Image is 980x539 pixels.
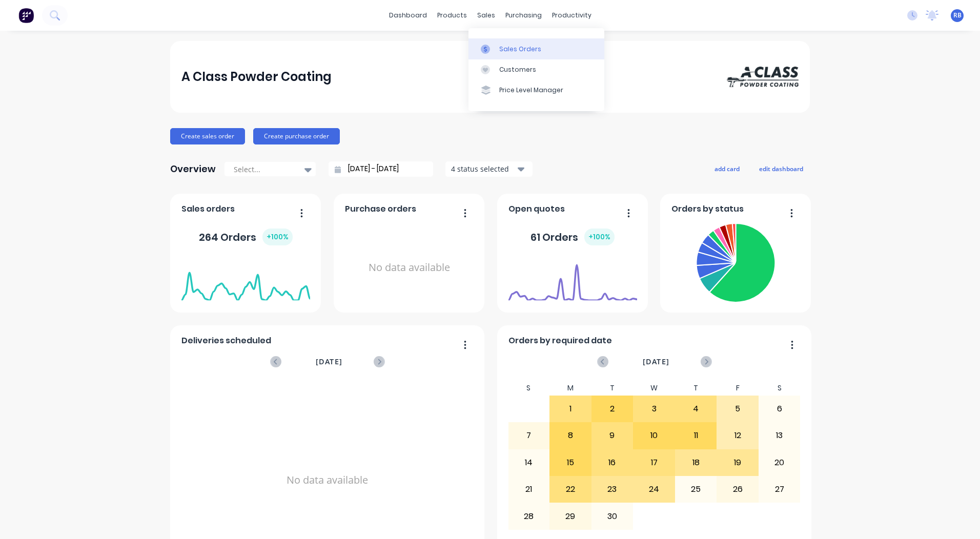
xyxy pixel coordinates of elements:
div: 25 [676,476,717,502]
div: 61 Orders [530,229,615,245]
div: No data available [345,219,474,316]
div: 10 [634,423,675,448]
div: + 100 % [584,229,615,245]
div: + 100 % [262,229,293,245]
button: 4 status selected [445,161,533,177]
div: 22 [550,476,591,502]
span: Open quotes [508,203,565,215]
div: 24 [634,476,675,502]
div: 21 [508,476,549,502]
div: 8 [550,423,591,448]
div: 7 [508,423,549,448]
div: T [591,381,634,396]
div: W [633,381,675,396]
div: M [549,381,591,396]
div: Overview [170,159,216,179]
span: [DATE] [643,356,669,367]
div: 12 [717,423,758,448]
div: 11 [676,423,717,448]
div: 28 [508,503,549,529]
div: 5 [717,396,758,422]
div: sales [472,8,500,23]
button: edit dashboard [752,162,810,175]
div: 18 [676,450,717,475]
div: 17 [634,450,675,475]
div: 14 [508,450,549,475]
div: F [717,381,759,396]
div: 3 [634,396,675,422]
a: Sales Orders [468,38,604,59]
div: purchasing [500,8,547,23]
div: 19 [717,450,758,475]
span: Sales orders [181,203,235,215]
div: Customers [499,65,536,74]
div: 4 [676,396,717,422]
img: Factory [18,8,34,23]
div: Price Level Manager [499,86,563,95]
a: dashboard [384,8,432,23]
div: 29 [550,503,591,529]
span: Purchase orders [345,203,416,215]
div: 15 [550,450,591,475]
button: Create sales order [170,128,245,144]
div: products [432,8,472,23]
div: T [675,381,717,396]
button: Create purchase order [253,128,340,144]
div: 4 status selected [451,163,516,174]
div: 30 [592,503,633,529]
div: 1 [550,396,591,422]
div: 23 [592,476,633,502]
div: productivity [547,8,597,23]
div: A Class Powder Coating [181,67,332,87]
div: S [759,381,801,396]
div: 9 [592,423,633,448]
button: add card [708,162,746,175]
span: RB [953,11,962,20]
div: 6 [759,396,800,422]
div: S [508,381,550,396]
a: Price Level Manager [468,80,604,100]
div: 13 [759,423,800,448]
a: Customers [468,59,604,80]
div: Sales Orders [499,45,541,54]
span: Deliveries scheduled [181,335,271,347]
div: 16 [592,450,633,475]
div: 264 Orders [199,229,293,245]
div: 27 [759,476,800,502]
div: 20 [759,450,800,475]
div: 2 [592,396,633,422]
img: A Class Powder Coating [727,67,799,87]
span: [DATE] [316,356,342,367]
div: 26 [717,476,758,502]
span: Orders by status [671,203,744,215]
